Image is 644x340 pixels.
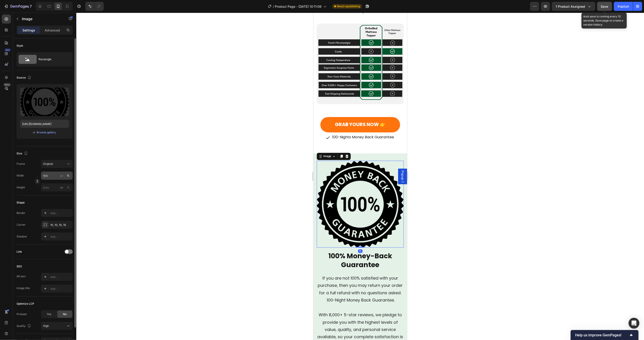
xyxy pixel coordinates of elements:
span: Save [601,5,608,8]
span: No [63,312,67,316]
button: Publish [614,2,633,11]
div: Browse gallery [37,130,56,134]
button: Browse gallery [37,130,56,135]
label: Width [17,174,24,178]
div: % [67,174,70,178]
button: Show survey - Help us improve GemPages! [575,332,634,338]
div: 10, 10, 10, 10 [50,223,72,227]
label: Frame [17,162,25,166]
label: Height [17,185,25,189]
div: Preload [17,312,26,316]
input: px% [41,172,73,180]
button: Save [597,2,612,11]
button: 7 [2,2,34,11]
div: Publish [618,4,629,9]
div: Source [17,75,32,81]
span: Help us improve GemPages! [575,333,629,337]
input: px% [41,183,73,192]
span: 1 product assigned [556,4,585,9]
input: https://example.com/image.jpg [20,120,69,128]
div: px [60,174,63,178]
p: Advanced [45,28,60,33]
div: Undo/Redo [85,2,104,11]
div: Alt text [17,274,26,278]
img: preview-image [20,88,69,116]
button: % [59,173,65,178]
div: SEO [17,264,22,268]
button: px [65,185,71,190]
div: Style [17,44,23,48]
div: Shadow [17,235,27,239]
div: 450 [4,48,11,52]
div: Add... [50,287,72,291]
div: Open Intercom Messenger [629,318,639,329]
span: Yes [47,312,51,316]
div: Shape [17,201,25,205]
div: Beta [3,83,11,86]
span: High [43,324,49,328]
span: Original [43,162,53,166]
button: % [59,185,65,190]
button: 1 product assigned [552,2,595,11]
div: Image title [17,286,30,290]
span: With 8,000+ 5-star reviews, we pledge to provide you with the highest levels of value, quality, a... [4,299,90,335]
span: / [273,4,274,9]
div: % [67,185,70,189]
div: Link [17,250,22,254]
iframe: To enrich screen reader interactions, please activate Accessibility in Grammarly extension settings [313,13,407,340]
div: Border [17,211,25,215]
p: Image [22,16,60,22]
span: Need republishing [337,4,360,8]
span: or [33,130,36,135]
div: Add... [50,235,72,239]
div: Add... [50,211,72,215]
button: High [41,322,73,330]
button: Original [41,160,73,168]
div: Quality [17,323,32,329]
div: Optimize LCP [17,302,34,306]
p: 7 [30,4,32,9]
button: px [65,173,71,178]
p: Settings [22,28,35,33]
div: Rectangle [38,54,66,65]
div: Add... [50,275,72,279]
div: Corner [17,223,26,227]
div: px [60,185,63,189]
div: Size [17,151,29,157]
span: Product Page - [DATE] 10:11:06 [275,4,322,9]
